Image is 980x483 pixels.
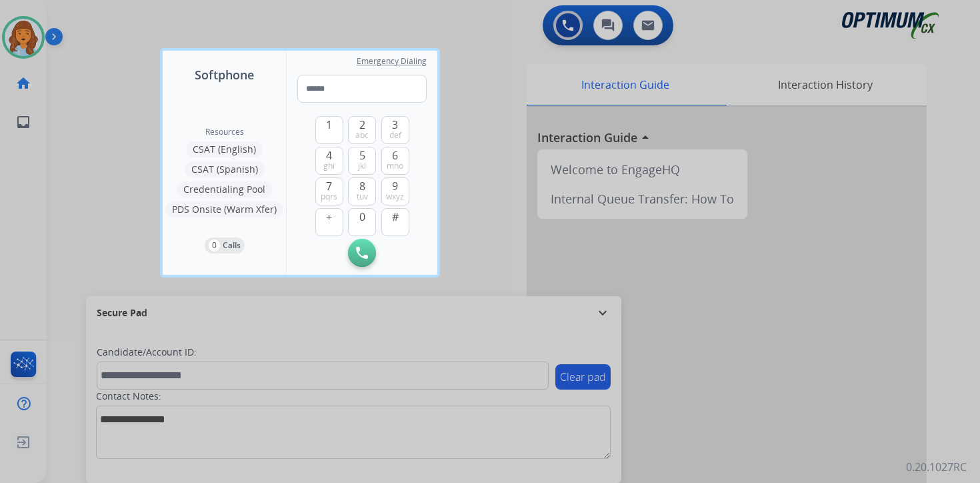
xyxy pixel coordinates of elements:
button: 0 [348,208,376,236]
p: 0 [209,239,220,252]
span: Softphone [195,65,254,84]
button: + [315,208,343,236]
button: 5jkl [348,147,376,175]
span: 8 [359,178,365,194]
span: abc [355,130,369,141]
span: def [389,130,401,141]
button: 6mno [381,147,409,175]
p: Calls [223,239,241,252]
button: 7pqrs [315,177,343,205]
span: 2 [359,117,365,133]
button: 9wxyz [381,177,409,205]
button: 4ghi [315,147,343,175]
span: mno [387,161,403,171]
span: Emergency Dialing [357,56,427,67]
span: wxyz [386,191,404,202]
img: call-button [356,247,368,259]
button: 3def [381,116,409,144]
button: # [381,208,409,236]
span: tuv [357,191,368,202]
p: 0.20.1027RC [906,459,967,475]
button: CSAT (Spanish) [185,161,265,177]
button: 8tuv [348,177,376,205]
span: 1 [326,117,332,133]
span: 9 [392,178,398,194]
span: 3 [392,117,398,133]
span: 5 [359,147,365,163]
button: Credentialing Pool [177,181,272,197]
button: CSAT (English) [186,141,263,157]
span: # [392,209,399,225]
span: 0 [359,209,365,225]
span: Resources [205,127,244,137]
span: ghi [323,161,335,171]
span: 6 [392,147,398,163]
span: + [326,209,332,225]
button: PDS Onsite (Warm Xfer) [165,201,283,217]
span: 4 [326,147,332,163]
span: 7 [326,178,332,194]
button: 1 [315,116,343,144]
span: pqrs [321,191,337,202]
button: 0Calls [205,237,245,254]
button: 2abc [348,116,376,144]
span: jkl [358,161,366,171]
